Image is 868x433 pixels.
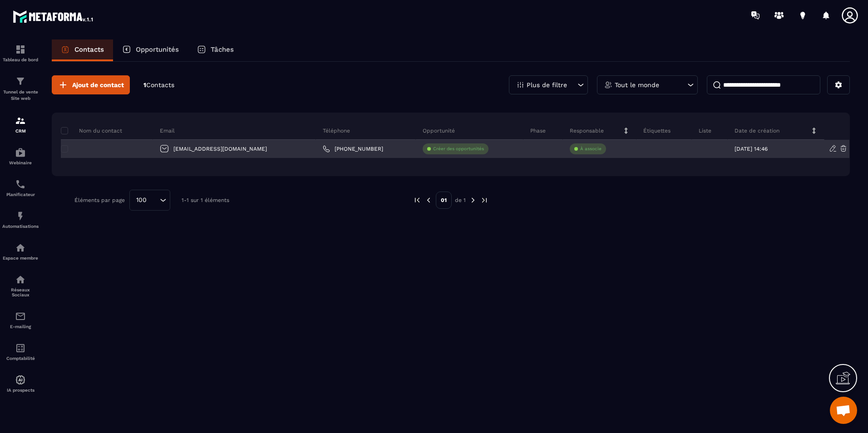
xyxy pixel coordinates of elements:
p: Automatisations [2,224,39,229]
p: Éléments par page [74,197,125,203]
span: Contacts [146,81,174,89]
p: 1-1 sur 1 éléments [182,197,229,203]
p: [DATE] 14:46 [735,146,768,152]
p: E-mailing [2,324,39,329]
a: emailemailE-mailing [2,304,39,336]
p: Créer des opportunités [433,146,484,152]
img: automations [15,374,26,385]
p: CRM [2,128,39,133]
p: Responsable [570,127,604,134]
a: Opportunités [113,39,188,61]
p: IA prospects [2,388,39,393]
img: automations [15,242,26,253]
a: schedulerschedulerPlanificateur [2,172,39,204]
img: prev [424,196,433,204]
a: Contacts [52,39,113,61]
div: Ouvrir le chat [830,397,857,424]
img: formation [15,44,26,55]
a: formationformationTableau de bord [2,37,39,69]
p: de 1 [455,197,466,204]
img: prev [413,196,421,204]
img: email [15,311,26,322]
a: automationsautomationsEspace membre [2,236,39,267]
p: 01 [436,192,452,209]
img: scheduler [15,179,26,190]
p: Tâches [211,45,234,54]
p: Plus de filtre [527,82,567,88]
img: logo [13,8,94,25]
p: 1 [143,81,174,89]
a: accountantaccountantComptabilité [2,336,39,368]
p: Planificateur [2,192,39,197]
img: formation [15,76,26,87]
button: Ajout de contact [52,75,130,94]
p: Date de création [735,127,779,134]
p: Réseaux Sociaux [2,287,39,297]
p: Opportunités [136,45,179,54]
p: Contacts [74,45,104,54]
img: next [469,196,477,204]
span: Ajout de contact [72,80,124,89]
p: Étiquettes [643,127,671,134]
img: automations [15,211,26,221]
p: Téléphone [323,127,350,134]
img: automations [15,147,26,158]
p: À associe [580,146,602,152]
span: 100 [133,195,150,205]
div: Search for option [129,190,170,211]
p: Phase [530,127,546,134]
input: Search for option [150,195,158,205]
p: Webinaire [2,160,39,165]
a: automationsautomationsAutomatisations [2,204,39,236]
a: formationformationCRM [2,108,39,140]
p: Nom du contact [61,127,122,134]
a: automationsautomationsWebinaire [2,140,39,172]
p: Tunnel de vente Site web [2,89,39,102]
p: Liste [699,127,711,134]
a: social-networksocial-networkRéseaux Sociaux [2,267,39,304]
p: Espace membre [2,256,39,261]
img: formation [15,115,26,126]
img: next [480,196,488,204]
img: accountant [15,343,26,354]
p: Tableau de bord [2,57,39,62]
a: formationformationTunnel de vente Site web [2,69,39,108]
a: [PHONE_NUMBER] [323,145,383,153]
p: Tout le monde [615,82,659,88]
p: Opportunité [423,127,455,134]
a: Tâches [188,39,243,61]
img: social-network [15,274,26,285]
p: Email [160,127,175,134]
p: Comptabilité [2,356,39,361]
